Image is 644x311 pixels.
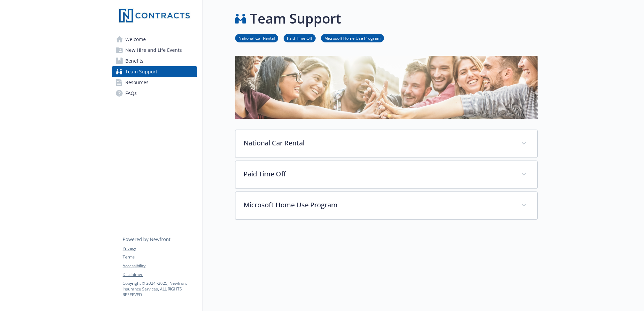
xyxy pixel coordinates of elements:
img: team support page banner [235,56,538,119]
a: Accessibility [123,263,197,269]
div: Paid Time Off [235,161,537,188]
a: Resources [112,77,197,88]
p: Paid Time Off [244,169,513,179]
a: Benefits [112,56,197,66]
a: Paid Time Off [284,35,316,41]
span: Team Support [125,66,157,77]
p: Microsoft Home Use Program [244,200,513,210]
a: Welcome [112,34,197,45]
span: Welcome [125,34,146,45]
span: Resources [125,77,149,88]
a: National Car Rental [235,35,278,41]
h1: Team Support [250,8,341,29]
a: Privacy [123,245,197,251]
div: Microsoft Home Use Program [235,192,537,219]
p: National Car Rental [244,138,513,148]
p: Copyright © 2024 - 2025 , Newfront Insurance Services, ALL RIGHTS RESERVED [123,280,197,298]
a: Team Support [112,66,197,77]
span: New Hire and Life Events [125,45,182,56]
a: Microsoft Home Use Program [321,35,384,41]
a: Disclaimer [123,272,197,278]
span: FAQs [125,88,137,99]
a: FAQs [112,88,197,99]
a: New Hire and Life Events [112,45,197,56]
a: Terms [123,254,197,260]
span: Benefits [125,56,143,66]
div: National Car Rental [235,130,537,158]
